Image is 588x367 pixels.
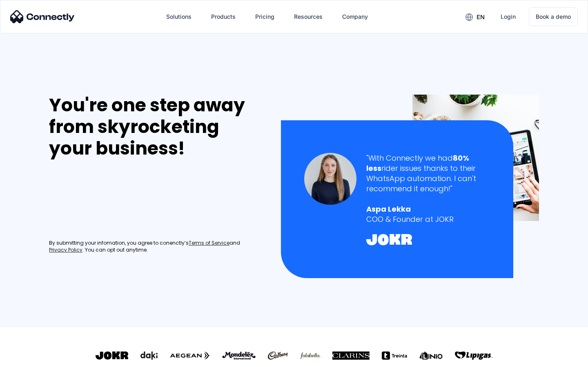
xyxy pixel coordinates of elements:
a: Privacy Policy [49,247,82,254]
div: en [459,11,491,23]
a: Book a demo [529,7,578,26]
div: en [477,11,485,23]
div: You're one step away from skyrocketing your business! [49,95,264,159]
div: Resources [294,11,323,22]
div: Pricing [255,11,274,22]
a: Login [494,7,522,27]
div: By submitting your infomation, you agree to conenctly’s and . You can opt out anytime. [49,240,264,254]
div: Solutions [160,7,198,27]
div: "With Connectly we had rider issues thanks to their WhatsApp automation. I can't recommend it eno... [366,153,490,194]
div: COO & Founder at JOKR [366,214,490,224]
strong: Aspa Lekka [366,204,411,214]
strong: 80% less [366,153,469,173]
iframe: Form 0 [49,169,171,230]
img: Connectly Logo [10,10,75,23]
div: Resources [287,7,329,27]
a: Pricing [249,7,281,27]
div: Company [336,7,374,27]
ul: Language list [16,353,49,364]
div: Company [342,11,368,22]
a: Terms of Service [189,240,229,247]
div: Products [205,7,242,27]
div: Login [501,11,516,22]
aside: Language selected: English [8,353,49,364]
div: Solutions [166,11,192,22]
div: Products [211,11,236,22]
